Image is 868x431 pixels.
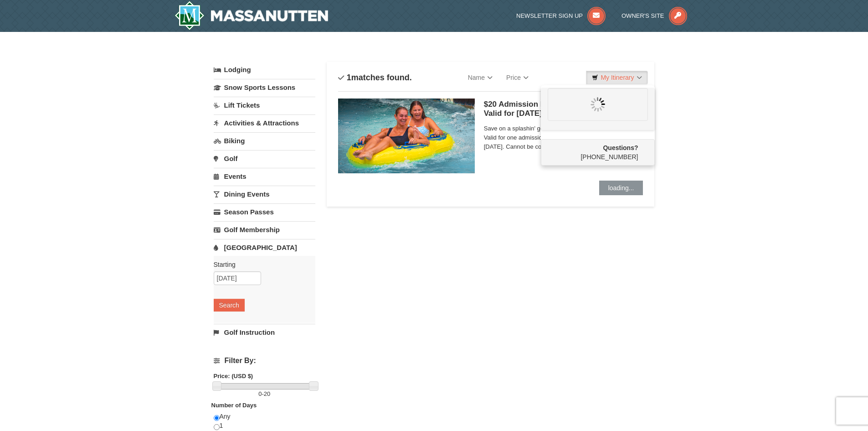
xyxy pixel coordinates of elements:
[211,402,257,409] strong: Number of Days
[214,324,315,341] a: Golf Instruction
[499,68,535,87] a: Price
[516,12,606,19] a: Newsletter Sign Up
[484,124,643,151] span: Save on a splashin' good time at Massanutten WaterPark! Valid for one admission on any day betwee...
[175,1,329,30] a: Massanutten Resort
[214,239,315,256] a: [GEOGRAPHIC_DATA]
[214,260,308,269] label: Starting
[603,144,638,151] strong: Questions?
[214,299,245,312] button: Search
[516,12,583,19] span: Newsletter Sign Up
[621,12,687,19] a: Owner's Site
[214,357,315,365] h4: Filter By:
[591,97,605,112] img: wait.gif
[214,79,315,96] a: Snow Sports Lessons
[214,186,315,203] a: Dining Events
[347,73,351,82] span: 1
[214,114,315,131] a: Activities & Attractions
[484,100,643,118] h5: $20 Admission Flash Sale Voucher! (Not Valid for [DATE])
[214,168,315,185] a: Events
[214,389,315,399] label: -
[338,73,412,82] h4: matches found.
[258,390,262,397] span: 0
[214,203,315,220] a: Season Passes
[599,181,643,195] button: loading...
[461,68,499,87] a: Name
[548,143,638,161] span: [PHONE_NUMBER]
[214,97,315,114] a: Lift Tickets
[214,132,315,149] a: Biking
[621,12,664,19] span: Owner's Site
[214,373,253,379] strong: Price: (USD $)
[586,71,647,84] a: My Itinerary
[214,150,315,167] a: Golf
[264,390,270,397] span: 20
[214,221,315,238] a: Golf Membership
[214,62,315,78] a: Lodging
[175,1,329,30] img: Massanutten Resort Logo
[338,99,475,173] img: 6619917-1620-40eb9cb2.jpg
